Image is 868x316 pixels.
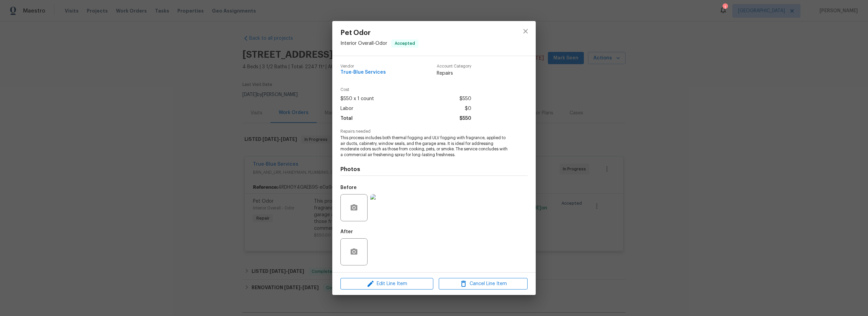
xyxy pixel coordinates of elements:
span: $0 [465,104,471,114]
span: $550 [459,94,471,104]
button: close [517,23,534,39]
span: This process includes both thermal fogging and ULV fogging with fragrance, applied to air ducts, ... [340,135,509,158]
h5: Before [340,185,357,190]
span: Vendor [340,64,386,69]
span: Accepted [392,40,418,47]
span: $550 x 1 count [340,94,374,104]
span: Interior Overall - Odor [340,41,387,45]
span: Total [340,114,353,124]
h4: Photos [340,166,528,173]
span: Account Category [437,64,471,69]
button: Edit Line Item [340,278,433,290]
span: Cancel Line Item [441,280,526,288]
h5: After [340,229,353,234]
span: $550 [459,114,471,124]
button: Cancel Line Item [439,278,528,290]
span: True-Blue Services [340,70,386,75]
div: 1 [723,4,727,11]
span: Repairs [437,70,471,77]
span: Pet Odor [340,29,418,37]
span: Edit Line Item [342,280,431,288]
span: Repairs needed [340,129,528,134]
span: Labor [340,104,353,114]
span: Cost [340,88,471,92]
